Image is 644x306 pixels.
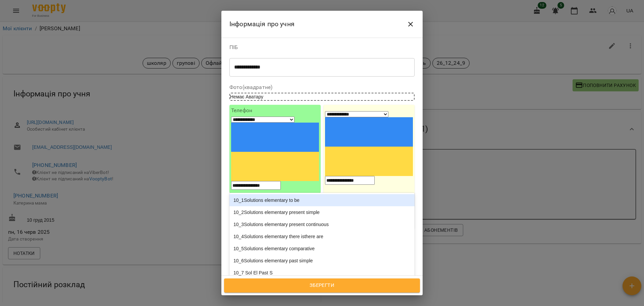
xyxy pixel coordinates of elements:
[229,255,415,267] div: 10_6Solutions elementary past simple
[229,243,415,255] div: 10_5Solutions elementary comparative
[402,16,419,32] button: Close
[230,94,263,99] span: Немає Аватару
[229,19,294,29] h6: Інформація про учня
[229,45,415,50] label: ПІБ
[231,108,319,113] label: Телефон
[231,123,319,181] img: Ukraine
[325,117,413,176] img: Ukraine
[231,117,294,123] select: Phone number country
[229,194,415,206] div: 10_1Solutions elementary to be
[325,111,388,117] select: Phone number country
[229,230,415,243] div: 10_4Solutions elementary there isthere are
[229,218,415,230] div: 10_3Solutions elementary present continuous
[229,267,415,279] div: 10_7 Sol El Past S
[224,278,420,293] button: Зберегти
[229,206,415,218] div: 10_2Solutions elementary present simple
[229,85,415,90] label: Фото(квадратне)
[231,281,413,290] span: Зберегти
